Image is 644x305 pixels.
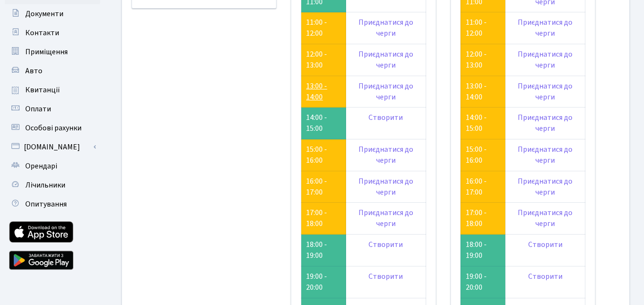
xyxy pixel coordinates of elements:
a: 11:00 - 12:00 [466,17,487,39]
a: 17:00 - 18:00 [466,207,487,229]
td: 18:00 - 19:00 [301,235,346,266]
a: Створити [528,271,562,282]
a: Створити [528,239,562,250]
a: [DOMAIN_NAME] [5,138,100,157]
a: Приєднатися до черги [518,207,572,229]
a: 13:00 - 14:00 [466,81,487,102]
a: 16:00 - 17:00 [466,176,487,197]
a: Приєднатися до черги [358,176,413,197]
span: Лічильники [25,180,65,190]
a: Приєднатися до черги [518,176,572,197]
a: Контакти [5,23,100,42]
a: Приєднатися до черги [358,81,413,102]
span: Приміщення [25,47,68,57]
span: Опитування [25,199,67,209]
a: 15:00 - 16:00 [466,144,487,166]
a: Створити [368,271,403,282]
a: Квитанції [5,80,100,99]
a: Приєднатися до черги [358,17,413,39]
a: Авто [5,61,100,80]
td: 19:00 - 20:00 [301,266,346,298]
span: Оплати [25,104,51,114]
a: 11:00 - 12:00 [306,17,327,39]
a: Приєднатися до черги [518,144,572,166]
a: 15:00 - 16:00 [306,144,327,166]
a: Приєднатися до черги [358,49,413,70]
a: Приміщення [5,42,100,61]
a: 12:00 - 13:00 [306,49,327,70]
span: Особові рахунки [25,123,82,133]
a: Документи [5,4,100,23]
td: 14:00 - 15:00 [301,108,346,139]
a: Приєднатися до черги [518,112,572,134]
a: Створити [368,112,403,123]
span: Орендарі [25,161,57,171]
a: Приєднатися до черги [358,207,413,229]
a: Приєднатися до черги [518,17,572,39]
a: Лічильники [5,176,100,195]
a: 12:00 - 13:00 [466,49,487,70]
a: Приєднатися до черги [518,49,572,70]
a: 17:00 - 18:00 [306,207,327,229]
span: Квитанції [25,85,60,95]
a: Приєднатися до черги [518,81,572,102]
a: Опитування [5,195,100,214]
a: Оплати [5,99,100,118]
span: Контакти [25,28,59,38]
a: 14:00 - 15:00 [466,112,487,134]
a: Особові рахунки [5,118,100,138]
a: 16:00 - 17:00 [306,176,327,197]
td: 19:00 - 20:00 [460,266,505,298]
a: 13:00 - 14:00 [306,81,327,102]
td: 18:00 - 19:00 [460,235,505,266]
a: Створити [368,239,403,250]
a: Орендарі [5,157,100,176]
a: Приєднатися до черги [358,144,413,166]
span: Документи [25,9,63,19]
span: Авто [25,66,42,76]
